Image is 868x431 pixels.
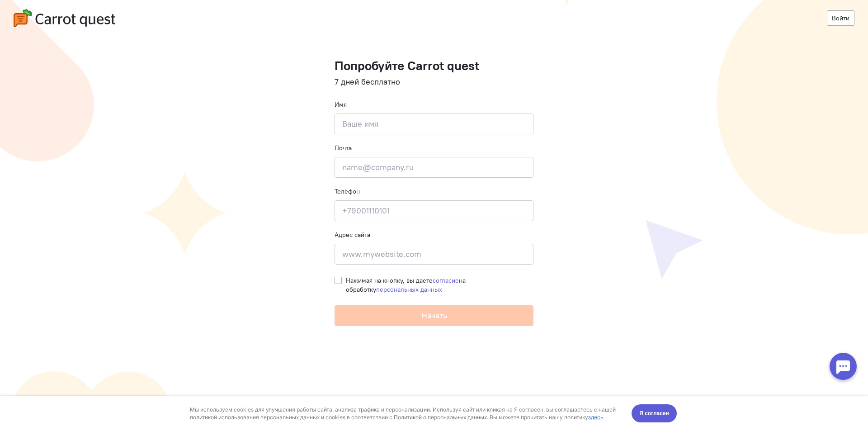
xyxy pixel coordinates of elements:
[827,10,854,26] a: Войти
[588,18,604,25] a: здесь
[335,157,533,178] input: name@company.ru
[190,10,621,25] div: Мы используем cookies для улучшения работы сайта, анализа трафика и персонализации. Используя сай...
[335,114,533,134] input: Ваше имя
[335,100,347,109] label: Имя
[335,143,352,152] label: Почта
[14,9,115,27] img: carrot-quest-logo.svg
[335,59,533,73] h1: Попробуйте Carrot quest
[433,276,459,284] a: согласие
[639,13,669,22] span: Я согласен
[335,230,370,239] label: Адрес сайта
[346,276,466,294] span: Нажимая на кнопку, вы даете на обработку
[335,200,533,221] input: +79001110101
[421,310,447,321] span: Начать
[632,9,677,27] button: Я согласен
[376,285,442,294] a: персональных данных
[335,305,533,326] button: Начать
[335,187,360,196] label: Телефон
[335,244,533,265] input: www.mywebsite.com
[335,77,533,86] h4: 7 дней бесплатно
